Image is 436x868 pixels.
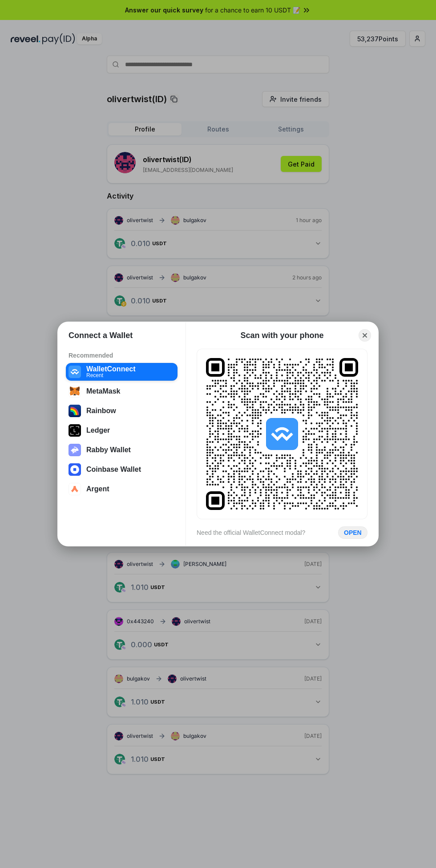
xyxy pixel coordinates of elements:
div: WalletConnect [86,365,136,373]
div: Coinbase Wallet [86,466,141,474]
div: Argent [86,485,109,493]
div: Rainbow [86,407,116,415]
button: Ledger [66,422,178,439]
div: Recent [86,373,136,378]
img: svg+xml,%3Csvg%20width%3D%2228%22%20height%3D%2228%22%20viewBox%3D%220%200%2028%2028%22%20fill%3D... [69,366,81,378]
button: Rainbow [66,402,178,420]
div: Rabby Wallet [86,446,131,454]
img: svg+xml,%3Csvg%20width%3D%2228%22%20height%3D%2228%22%20viewBox%3D%220%200%2028%2028%22%20fill%3D... [69,385,81,398]
h1: Connect a Wallet [69,330,133,341]
div: Recommended [69,351,175,359]
button: Close [359,329,371,342]
img: svg+xml,%3Csvg%20xmlns%3D%22http%3A%2F%2Fwww.w3.org%2F2000%2Fsvg%22%20width%3D%2228%22%20height%3... [69,424,81,437]
div: Need the official WalletConnect modal? [197,529,305,537]
img: svg+xml,%3Csvg%20width%3D%22120%22%20height%3D%22120%22%20viewBox%3D%220%200%20120%20120%22%20fil... [69,405,81,417]
button: Rabby Wallet [66,441,178,459]
img: svg+xml,%3Csvg%20xmlns%3D%22http%3A%2F%2Fwww.w3.org%2F2000%2Fsvg%22%20fill%3D%22none%22%20viewBox... [69,444,81,456]
div: OPEN [344,529,362,537]
div: Scan with your phone [240,330,323,341]
button: OPEN [338,526,367,539]
img: svg+xml,%3Csvg%20width%3D%2228%22%20height%3D%2228%22%20viewBox%3D%220%200%2028%2028%22%20fill%3D... [69,483,81,495]
button: Coinbase Wallet [66,461,178,478]
button: Argent [66,480,178,498]
button: WalletConnectRecent [66,363,178,381]
div: Ledger [86,426,110,434]
img: svg+xml,%3Csvg%20width%3D%2228%22%20height%3D%2228%22%20viewBox%3D%220%200%2028%2028%22%20fill%3D... [69,463,81,476]
img: svg+xml,%3Csvg%20width%3D%2228%22%20height%3D%2228%22%20viewBox%3D%220%200%2028%2028%22%20fill%3D... [266,418,298,450]
button: MetaMask [66,382,178,400]
div: MetaMask [86,387,120,395]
